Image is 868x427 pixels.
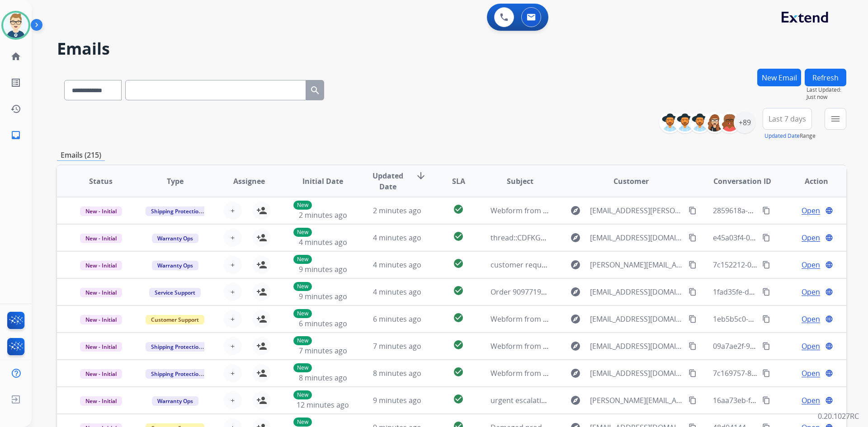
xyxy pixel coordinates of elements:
span: + [231,341,235,352]
span: [EMAIL_ADDRESS][DOMAIN_NAME] [590,232,683,243]
button: Refresh [805,69,846,86]
mat-icon: content_copy [689,288,697,296]
span: Status [89,176,113,187]
span: thread::CDFKGFbmDi2Y8rDcv_J4KTk:: ] [491,233,620,243]
span: Initial Date [302,176,343,187]
span: Assignee [233,176,265,187]
mat-icon: language [825,288,833,296]
mat-icon: person_add [256,368,267,379]
span: + [231,314,235,324]
span: Service Support [149,288,201,297]
mat-icon: language [825,261,833,269]
p: New [293,228,312,237]
span: 2 minutes ago [299,210,347,220]
span: Shipping Protection [146,206,208,216]
mat-icon: content_copy [762,315,770,323]
div: +89 [734,112,755,133]
p: New [293,255,312,264]
span: 2859618a-b789-4e91-9141-2404da5a073c [713,206,853,216]
span: Open [802,232,820,243]
mat-icon: content_copy [762,261,770,269]
span: + [231,232,235,243]
span: Updated Date [368,170,409,192]
p: 0.20.1027RC [818,411,859,422]
mat-icon: content_copy [762,288,770,296]
span: 9 minutes ago [373,395,421,405]
span: 2 minutes ago [373,206,421,216]
span: 4 minutes ago [373,260,421,270]
mat-icon: explore [570,232,581,243]
span: Last Updated: [807,86,846,94]
mat-icon: check_circle [453,258,464,269]
span: Open [802,368,820,379]
span: [EMAIL_ADDRESS][PERSON_NAME][DOMAIN_NAME] [590,205,683,216]
span: Shipping Protection [146,369,208,379]
span: + [231,205,235,216]
span: Customer Support [146,315,204,324]
span: 09a7ae2f-98d4-4879-967b-12095b472a98 [713,341,852,351]
span: Last 7 days [769,117,806,121]
span: Webform from [EMAIL_ADDRESS][DOMAIN_NAME] on [DATE] [491,341,695,351]
mat-icon: content_copy [762,206,770,215]
span: 6 minutes ago [299,319,347,328]
mat-icon: content_copy [762,342,770,350]
mat-icon: content_copy [689,342,697,350]
p: New [293,418,312,427]
mat-icon: content_copy [762,396,770,404]
span: New - Initial [80,288,122,297]
span: Webform from [EMAIL_ADDRESS][DOMAIN_NAME] on [DATE] [491,314,695,324]
button: + [224,202,242,220]
button: + [224,337,242,355]
h2: Emails [57,40,846,58]
span: 6 minutes ago [373,314,421,324]
button: New Email [757,69,801,86]
p: Emails (215) [57,150,105,161]
mat-icon: language [825,342,833,350]
span: 7 minutes ago [373,341,421,351]
mat-icon: check_circle [453,231,464,242]
mat-icon: language [825,234,833,242]
span: Webform from [EMAIL_ADDRESS][PERSON_NAME][DOMAIN_NAME] on [DATE] [491,206,751,216]
span: New - Initial [80,234,122,243]
span: Open [802,314,820,324]
mat-icon: language [825,315,833,323]
mat-icon: content_copy [689,206,697,215]
span: 1eb5b5c0-c43c-4bee-932c-1cff357ccd7a [713,314,848,324]
mat-icon: arrow_downward [415,170,426,181]
span: e45a03f4-05fa-4f2b-85a4-ed27c6bbb214 [713,233,849,243]
span: [EMAIL_ADDRESS][DOMAIN_NAME] [590,341,683,352]
span: New - Initial [80,369,122,379]
mat-icon: history [10,103,21,114]
p: New [293,201,312,210]
span: 7 minutes ago [299,346,347,356]
mat-icon: explore [570,395,581,406]
span: urgent escalation [491,395,550,405]
span: 16aa73eb-f46d-4a70-8ede-43186b74f3bc [713,395,850,405]
mat-icon: content_copy [762,234,770,242]
span: Conversation ID [713,176,771,187]
mat-icon: explore [570,205,581,216]
button: Updated Date [764,132,800,140]
mat-icon: check_circle [453,285,464,296]
mat-icon: explore [570,314,581,324]
span: [PERSON_NAME][EMAIL_ADDRESS][DOMAIN_NAME] [590,395,683,406]
mat-icon: person_add [256,341,267,352]
mat-icon: content_copy [689,234,697,242]
mat-icon: explore [570,286,581,297]
mat-icon: explore [570,259,581,270]
span: Warranty Ops [152,396,198,406]
mat-icon: content_copy [689,315,697,323]
mat-icon: search [310,85,321,96]
mat-icon: check_circle [453,366,464,377]
span: [EMAIL_ADDRESS][DOMAIN_NAME] [590,314,683,324]
span: Shipping Protection [146,342,208,352]
span: + [231,395,235,406]
p: New [293,363,312,372]
mat-icon: person_add [256,232,267,243]
mat-icon: home [10,51,21,62]
span: Subject [507,176,533,187]
span: New - Initial [80,396,122,406]
mat-icon: language [825,369,833,377]
span: 9 minutes ago [299,264,347,274]
span: Webform from [EMAIL_ADDRESS][DOMAIN_NAME] on [DATE] [491,368,695,378]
